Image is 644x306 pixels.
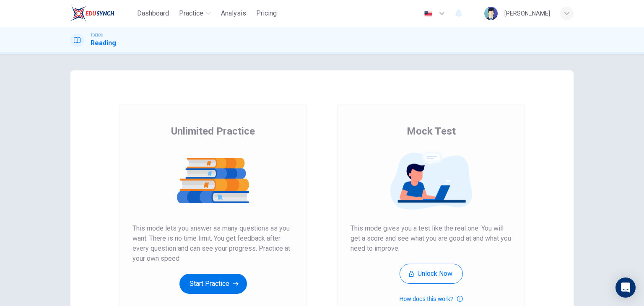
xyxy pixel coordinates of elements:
span: TOEIC® [91,32,103,38]
a: EduSynch logo [70,5,134,22]
button: Practice [176,6,214,21]
button: Unlock Now [400,264,463,284]
span: Analysis [221,8,246,18]
button: Analysis [218,6,249,21]
span: Pricing [256,8,277,18]
span: Practice [179,8,203,18]
div: [PERSON_NAME] [504,8,550,18]
h1: Reading [91,38,116,48]
span: Mock Test [407,124,456,138]
button: Dashboard [134,6,172,21]
span: This mode gives you a test like the real one. You will get a score and see what you are good at a... [351,223,512,254]
img: en [423,10,434,17]
img: EduSynch logo [70,5,114,22]
button: Start Practice [179,274,247,294]
span: Dashboard [137,8,169,18]
img: Profile picture [484,7,498,20]
button: Pricing [253,6,280,21]
div: Open Intercom Messenger [615,277,636,298]
span: This mode lets you answer as many questions as you want. There is no time limit. You get feedback... [132,223,293,264]
button: How does this work? [399,294,462,304]
span: Unlimited Practice [171,124,255,138]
